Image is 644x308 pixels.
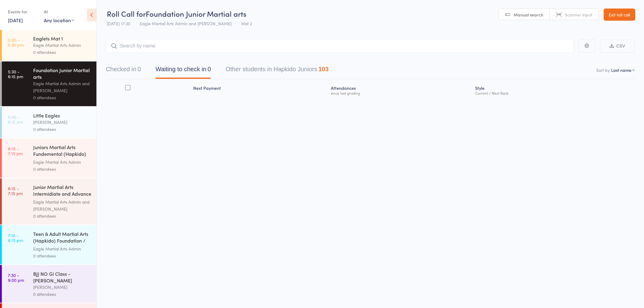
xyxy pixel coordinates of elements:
[33,42,91,49] div: Eagle Martial Arts Admin
[600,40,635,53] button: CSV
[33,126,91,133] div: 0 attendees
[8,37,24,47] time: 5:00 - 5:30 pm
[2,61,96,106] a: 5:30 -6:15 pmFoundation Junior Martial artsEagle Martial Arts Admin and [PERSON_NAME]0 attendees
[331,91,471,95] div: since last grading
[565,12,593,18] span: Scanner input
[473,82,635,98] div: Style
[475,91,632,95] div: Current / Next Rank
[33,291,91,298] div: 0 attendees
[33,144,91,159] div: Juniors Martial Arts Fundemental (Hapkido) Mat 2
[191,82,328,98] div: Next Payment
[33,67,91,80] div: Foundation Junior Martial arts
[2,265,96,303] a: 7:30 -9:00 pmBJJ NO Gi Class - [PERSON_NAME][PERSON_NAME]0 attendees
[226,63,329,79] button: Other students in Hapkido Juniors103
[319,66,329,72] div: 103
[514,12,544,18] span: Manual search
[44,17,74,23] div: Any location
[2,178,96,225] a: 6:15 -7:15 pmJunior Martial Arts Intermidiate and Advance (Hap...Eagle Martial Arts Admin and [PE...
[33,184,91,198] div: Junior Martial Arts Intermidiate and Advance (Hap...
[329,82,473,98] div: Atten­dances
[597,67,610,73] label: Sort by
[156,63,211,79] button: Waiting to check in0
[8,17,23,23] a: [DATE]
[140,20,232,26] span: Eagle Martial Arts Admin and [PERSON_NAME]
[33,270,91,284] div: BJJ NO Gi Class - [PERSON_NAME]
[2,107,96,138] a: 5:45 -6:15 pmLittle Eagles[PERSON_NAME]0 attendees
[241,20,252,26] span: Mat 2
[33,166,91,173] div: 0 attendees
[33,245,91,252] div: Eagle Martial Arts Admin
[8,114,23,124] time: 5:45 - 6:15 pm
[106,39,574,53] input: Search by name
[33,212,91,219] div: 0 attendees
[604,9,635,21] a: Exit roll call
[138,66,141,72] div: 0
[33,159,91,166] div: Eagle Martial Arts Admin
[33,35,91,42] div: Eaglets Mat 1
[33,112,91,119] div: Little Eagles
[8,233,23,243] time: 7:15 - 8:15 pm
[611,67,632,73] div: Last name
[208,66,211,72] div: 0
[107,20,130,26] span: [DATE] 17:30
[8,186,23,196] time: 6:15 - 7:15 pm
[33,284,91,291] div: [PERSON_NAME]
[8,273,24,282] time: 7:30 - 9:00 pm
[8,146,23,156] time: 6:15 - 7:15 pm
[44,7,74,17] div: At
[33,49,91,56] div: 0 attendees
[146,9,247,19] span: Foundation Junior Martial arts
[107,9,146,19] span: Roll Call for
[2,138,96,178] a: 6:15 -7:15 pmJuniors Martial Arts Fundemental (Hapkido) Mat 2Eagle Martial Arts Admin0 attendees
[33,252,91,259] div: 0 attendees
[33,94,91,101] div: 0 attendees
[106,63,141,79] button: Checked in0
[33,230,91,245] div: Teen & Adult Martial Arts (Hapkido) Foundation / F...
[2,30,96,61] a: 5:00 -5:30 pmEaglets Mat 1Eagle Martial Arts Admin0 attendees
[2,225,96,264] a: 7:15 -8:15 pmTeen & Adult Martial Arts (Hapkido) Foundation / F...Eagle Martial Arts Admin0 atten...
[33,119,91,126] div: [PERSON_NAME]
[33,80,91,94] div: Eagle Martial Arts Admin and [PERSON_NAME]
[8,69,23,79] time: 5:30 - 6:15 pm
[8,7,38,17] div: Events for
[33,198,91,212] div: Eagle Martial Arts Admin and [PERSON_NAME]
